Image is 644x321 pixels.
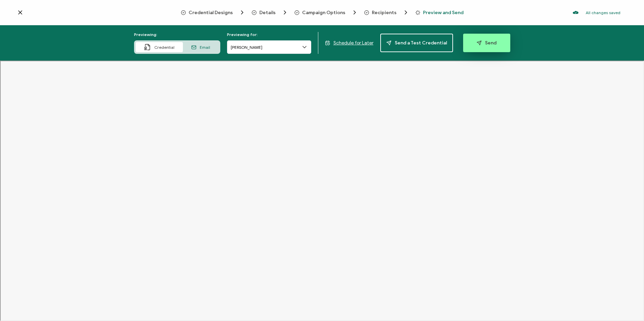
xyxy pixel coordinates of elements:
span: Campaign Options [294,9,358,16]
span: Details [259,10,276,15]
span: Send a Test Credential [386,40,447,45]
span: Schedule for Later [333,40,374,46]
button: Send a Test Credential [380,34,453,52]
span: Campaign Options [302,10,345,15]
span: Credential Designs [189,10,233,15]
span: Credential Designs [181,9,246,16]
iframe: Chat Widget [532,245,644,321]
span: Credential [154,45,174,50]
span: Previewing for: [227,32,258,37]
span: Recipients [364,9,409,16]
span: Preview and Send [423,10,463,15]
span: Preview and Send [415,10,463,15]
span: Email [200,45,210,50]
span: Details [252,9,288,16]
span: Recipients [372,10,396,15]
span: Send [477,40,496,45]
p: All changes saved [586,10,620,15]
button: Send [463,34,510,52]
div: Breadcrumb [181,9,463,16]
input: Search recipient [227,40,311,54]
span: Previewing: [134,32,157,37]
